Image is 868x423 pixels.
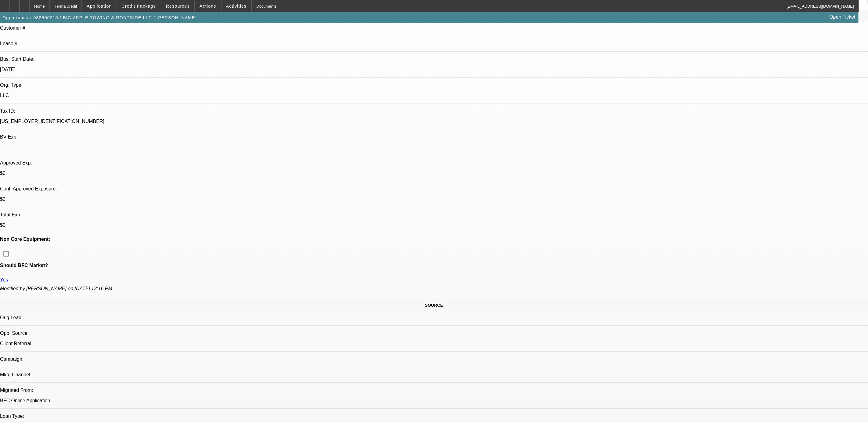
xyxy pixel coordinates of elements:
[2,15,197,20] span: Opportunity / 082500210 / BIG APPLE TOWING & ROADSIDE LLC / [PERSON_NAME]
[122,4,156,9] span: Credit Package
[161,0,194,12] button: Resources
[226,4,247,9] span: Activities
[827,12,858,22] a: Open Ticket
[200,4,216,9] span: Actions
[425,303,443,308] span: SOURCE
[222,0,251,12] button: Activities
[82,0,116,12] button: Application
[117,0,161,12] button: Credit Package
[87,4,112,9] span: Application
[166,4,190,9] span: Resources
[195,0,221,12] button: Actions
